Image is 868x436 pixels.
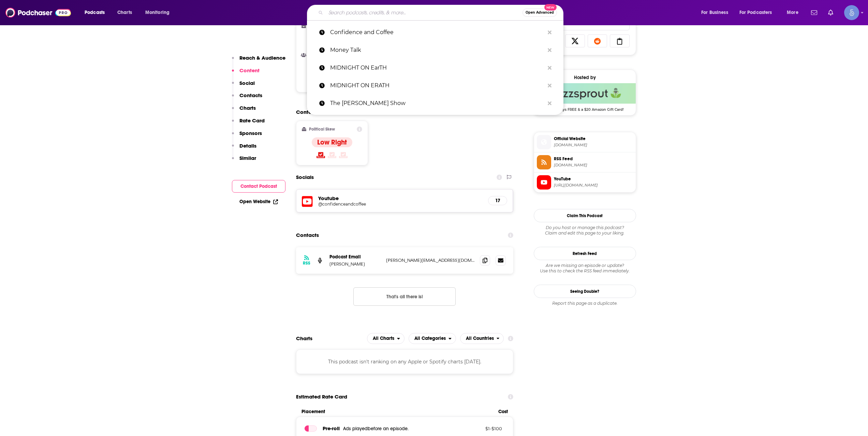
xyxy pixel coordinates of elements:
[554,176,633,182] span: YouTube
[409,333,456,344] button: open menu
[844,5,859,20] button: Show profile menu
[330,59,544,77] p: MIDNIGHT ON EarTH
[534,285,636,298] a: Seeing Double?
[329,261,381,267] p: [PERSON_NAME]
[307,24,563,41] a: Confidence and Coffee
[232,55,285,67] button: Reach & Audience
[554,136,633,142] span: Official Website
[537,135,633,149] a: Official Website[DOMAIN_NAME]
[232,80,255,92] button: Social
[302,74,508,87] button: Show More
[460,333,504,344] button: open menu
[844,5,859,20] span: Logged in as Spiral5-G1
[329,254,381,260] p: Podcast Email
[409,333,456,344] h2: Categories
[735,7,782,18] button: open menu
[239,142,256,149] p: Details
[534,225,636,230] span: Do you host or manage this podcast?
[232,155,256,167] button: Similar
[117,8,132,17] span: Charts
[303,260,310,266] h3: RSS
[232,92,262,105] button: Contacts
[782,7,807,18] button: open menu
[113,7,136,18] a: Charts
[232,105,256,117] button: Charts
[534,263,636,274] div: Are we missing an episode or update? Use this to check the RSS feed immediately.
[323,425,340,432] span: Pre -roll
[307,77,563,94] a: MIDNIGHT ON ERATH
[239,55,285,61] p: Reach & Audience
[141,7,178,18] button: open menu
[523,9,557,17] button: Open AdvancedNew
[353,287,456,306] button: Nothing here.
[498,409,508,415] span: Cost
[414,336,446,341] span: All Categories
[554,142,633,148] span: ashleyhenriott.com
[844,5,859,20] img: User Profile
[145,8,170,17] span: Monitoring
[696,7,737,18] button: open menu
[330,41,544,59] p: Money Talk
[739,8,772,17] span: For Podcasters
[318,195,483,201] h5: Youtube
[466,336,494,341] span: All Countries
[296,335,312,342] h2: Charts
[825,7,836,18] a: Show notifications dropdown
[330,77,544,94] p: MIDNIGHT ON ERATH
[80,7,114,18] button: open menu
[307,41,563,59] a: Money Talk
[537,155,633,169] a: RSS Feed[DOMAIN_NAME]
[526,11,554,14] span: Open Advanced
[232,67,260,80] button: Content
[5,6,71,19] img: Podchaser - Follow, Share and Rate Podcasts
[610,34,630,47] a: Copy Link
[239,105,256,111] p: Charts
[239,117,265,124] p: Rate Card
[317,138,347,147] h4: Low Right
[232,142,256,155] button: Details
[326,7,523,18] input: Search podcasts, credits, & more...
[534,104,636,112] span: Get 90 days FREE & a $20 Amazon Gift Card!
[301,409,493,415] span: Placement
[318,201,483,207] a: @confidenceandcoffee
[367,333,404,344] h2: Platforms
[313,5,570,20] div: Search podcasts, credits, & more...
[787,8,798,17] span: More
[458,426,502,431] p: $ 1 - $ 100
[554,183,633,188] span: https://www.youtube.com/@confidenceandcoffee
[85,8,105,17] span: Podcasts
[373,336,394,341] span: All Charts
[232,130,262,142] button: Sponsors
[534,83,636,104] img: Buzzsprout Deal: Get 90 days FREE & a $20 Amazon Gift Card!
[309,127,335,132] h2: Political Skew
[544,4,557,11] span: New
[232,117,265,130] button: Rate Card
[307,59,563,77] a: MIDNIGHT ON EarTH
[307,94,563,112] a: The [PERSON_NAME] Show
[494,198,501,204] h5: 17
[367,333,404,344] button: open menu
[534,209,636,222] button: Claim This Podcast
[534,75,636,80] div: Hosted by
[296,390,347,403] span: Estimated Rate Card
[330,24,544,41] p: Confidence and Coffee
[588,34,607,47] a: Share on Reddit
[534,247,636,260] button: Refresh Feed
[302,53,342,57] h3: Ethnicities
[343,426,409,432] span: Ads played before an episode .
[318,201,427,207] h5: @confidenceandcoffee
[302,24,342,28] h3: Jobs
[239,199,278,205] a: Open Website
[239,155,256,161] p: Similar
[534,301,636,306] div: Report this page as a duplicate.
[232,180,285,193] button: Contact Podcast
[565,34,585,47] a: Share on X/Twitter
[239,80,255,86] p: Social
[808,7,820,18] a: Show notifications dropdown
[296,229,319,242] h2: Contacts
[386,257,475,263] p: [PERSON_NAME][EMAIL_ADDRESS][DOMAIN_NAME]
[460,333,504,344] h2: Countries
[701,8,728,17] span: For Business
[239,92,262,99] p: Contacts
